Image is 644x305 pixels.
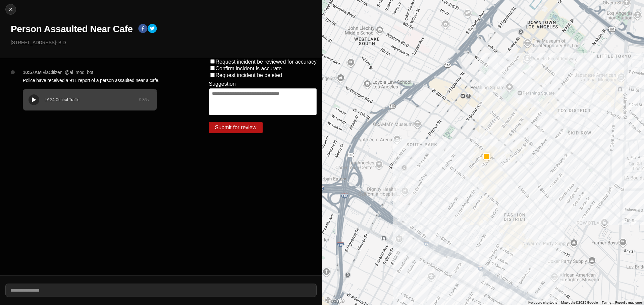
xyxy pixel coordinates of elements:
img: cancel [7,6,14,13]
button: Submit for review [209,122,263,133]
a: Report a map error [615,301,642,304]
p: via Citizen · @ ai_mod_bot [43,69,93,76]
a: Open this area in Google Maps (opens a new window) [324,296,346,305]
button: cancel [5,4,16,15]
div: LA 24 Central Traffic [45,97,139,102]
label: Request incident be reviewed for accuracy [216,59,317,65]
img: Google [324,296,346,305]
label: Suggestion [209,81,236,87]
p: Police have received a 911 report of a person assaulted near a cafe. [23,77,182,84]
div: 9.36 s [139,97,149,102]
label: Confirm incident is accurate [216,66,282,71]
p: 10:57AM [23,69,42,76]
button: facebook [138,24,148,34]
h1: Person Assaulted Near Cafe [11,23,133,35]
a: Terms (opens in new tab) [602,301,611,304]
p: [STREET_ADDRESS] · BID [11,39,317,46]
button: Keyboard shortcuts [528,300,557,305]
span: Map data ©2025 Google [561,301,598,304]
label: Request incident be deleted [216,72,282,78]
button: twitter [148,24,157,34]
